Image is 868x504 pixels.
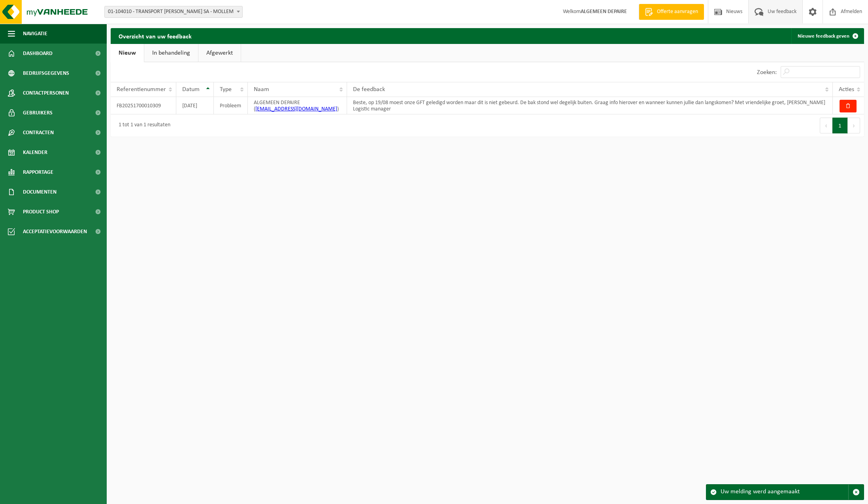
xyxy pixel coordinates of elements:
span: 01-104010 - TRANSPORT MARCEL DEPAIRE SA - MOLLEM [104,6,243,18]
div: 1 tot 1 van 1 resultaten [115,118,170,133]
span: Acceptatievoorwaarden [23,222,87,242]
div: Uw melding werd aangemaakt [721,485,848,500]
span: De feedback [353,86,385,93]
label: Zoeken: [757,69,777,76]
button: 1 [832,118,848,133]
span: Contactpersonen [23,83,69,103]
span: Rapportage [23,162,53,182]
a: In behandeling [144,44,198,62]
a: Nieuw [111,44,144,62]
td: Probleem [214,97,248,114]
a: Offerte aanvragen [639,4,704,20]
td: ALGEMEEN DEPAIRE ( ) [248,97,347,114]
span: Navigatie [23,24,47,44]
td: Beste, op 19/08 moest onze GFT geledigd worden maar dit is niet gebeurd. De bak stond wel degelij... [347,97,833,114]
span: Contracten [23,123,54,143]
a: Nieuwe feedback geven [791,28,863,44]
span: Bedrijfsgegevens [23,63,69,83]
td: [DATE] [176,97,214,114]
span: Kalender [23,143,47,162]
span: Datum [182,86,200,93]
span: Gebruikers [23,103,53,123]
span: Product Shop [23,202,59,222]
span: 01-104010 - TRANSPORT MARCEL DEPAIRE SA - MOLLEM [105,6,242,17]
span: Acties [839,86,854,93]
span: Naam [254,86,269,93]
button: Next [848,118,860,133]
span: Offerte aanvragen [655,8,700,16]
a: [EMAIL_ADDRESS][DOMAIN_NAME] [255,106,337,112]
td: FB20251700010309 [111,97,176,114]
button: Previous [820,118,832,133]
a: Afgewerkt [198,44,241,62]
span: Dashboard [23,44,53,63]
h2: Overzicht van uw feedback [111,28,200,44]
span: Type [220,86,232,93]
span: Referentienummer [117,86,166,93]
span: Documenten [23,182,57,202]
strong: ALGEMEEN DEPAIRE [581,9,627,15]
